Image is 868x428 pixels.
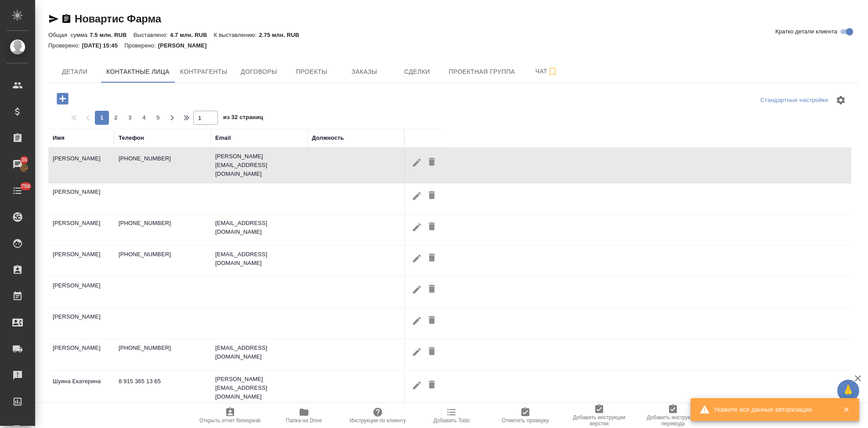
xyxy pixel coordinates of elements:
span: Отметить проверку [502,417,549,424]
td: [EMAIL_ADDRESS][DOMAIN_NAME] [211,214,307,245]
td: Шуина Екатерина [48,373,114,403]
button: Удалить [424,188,439,204]
div: Email [215,134,231,142]
td: [PHONE_NUMBER] [114,150,211,181]
div: Должность [312,134,344,142]
button: Удалить [424,219,439,235]
td: [EMAIL_ADDRESS][DOMAIN_NAME] [211,246,307,276]
td: [PERSON_NAME] [48,277,114,308]
button: 4 [137,111,151,125]
td: [EMAIL_ADDRESS][DOMAIN_NAME] [211,339,307,370]
span: Сделки [396,66,438,77]
button: Удалить [424,377,439,393]
span: 🙏 [841,381,856,400]
span: Добавить Todo [434,417,470,424]
button: Редактировать [409,377,424,393]
button: Папка на Drive [267,403,341,428]
span: Папка на Drive [286,417,322,424]
button: Редактировать [409,219,424,235]
button: Добавить контактное лицо [51,90,75,108]
p: [DATE] 15:45 [82,42,125,49]
span: Детали [54,66,96,77]
div: Укажите все данные авторизации [714,405,830,414]
span: Инструкции по клиенту [350,417,406,424]
button: Редактировать [409,154,424,170]
span: 3 [123,113,137,122]
td: [PERSON_NAME] [48,150,114,181]
button: Редактировать [409,250,424,266]
td: [PERSON_NAME][EMAIL_ADDRESS][DOMAIN_NAME] [211,148,307,183]
p: Проверено: [48,42,82,49]
button: 2 [109,111,123,125]
p: 2.75 млн. RUB [259,32,306,38]
div: split button [758,94,830,107]
span: Проекты [290,66,333,77]
span: Договоры [238,66,280,77]
button: Удалить [424,312,439,329]
span: 2 [109,113,123,122]
td: [PHONE_NUMBER] [114,214,211,245]
span: Контактные лица [106,66,170,77]
span: 756 [16,182,36,191]
svg: Подписаться [547,66,558,77]
td: [PERSON_NAME] [48,246,114,276]
span: Контрагенты [180,66,228,77]
p: Общая сумма [48,32,90,38]
span: Кратко детали клиента [775,27,837,36]
td: [PERSON_NAME] [48,308,114,339]
td: [PHONE_NUMBER] [114,246,211,276]
span: Добавить инструкции верстки [568,414,631,427]
div: Телефон [119,134,144,142]
button: 5 [151,111,165,125]
td: [PHONE_NUMBER] [114,339,211,370]
button: Редактировать [409,281,424,297]
button: Редактировать [409,312,424,329]
td: [PERSON_NAME] [48,183,114,214]
span: 4 [137,113,151,122]
p: 7.5 млн. RUB [90,32,133,38]
button: Отметить проверку [488,403,562,428]
td: [PERSON_NAME][EMAIL_ADDRESS][DOMAIN_NAME] [211,370,307,406]
button: Закрыть [837,406,855,413]
p: [PERSON_NAME] [158,42,213,49]
p: К выставлению: [213,32,259,38]
button: Открыть отчет Newspeak [193,403,267,428]
span: из 32 страниц [223,112,263,125]
span: Открыть отчет Newspeak [199,417,261,424]
p: Выставлено: [134,32,170,38]
td: [PERSON_NAME] [48,214,114,245]
span: Чат [525,66,568,77]
td: 8 915 365 13 65 [114,373,211,403]
button: Удалить [424,250,439,266]
button: Добавить Todo [415,403,488,428]
span: 36 [16,156,33,164]
button: Редактировать [409,344,424,360]
div: Имя [53,134,65,142]
span: Проектная группа [448,66,515,77]
a: 36 [2,153,33,175]
a: Новартис Фарма [75,13,161,25]
button: Добавить инструкции перевода [636,403,710,428]
p: 4.7 млн. RUB [170,32,213,38]
span: 5 [151,113,165,122]
button: 🙏 [837,380,859,402]
td: [PERSON_NAME] [48,339,114,370]
button: Скопировать ссылку для ЯМессенджера [48,14,59,24]
button: Удалить [424,344,439,360]
p: Проверено: [124,42,158,49]
button: Удалить [424,281,439,297]
button: Скопировать ссылку [61,14,72,24]
button: 3 [123,111,137,125]
button: Инструкции по клиенту [341,403,415,428]
button: Редактировать [409,188,424,204]
a: 756 [2,180,33,202]
button: Добавить инструкции верстки [562,403,636,428]
span: Заказы [343,66,385,77]
span: Добавить инструкции перевода [641,414,705,427]
span: Настроить таблицу [830,90,851,111]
